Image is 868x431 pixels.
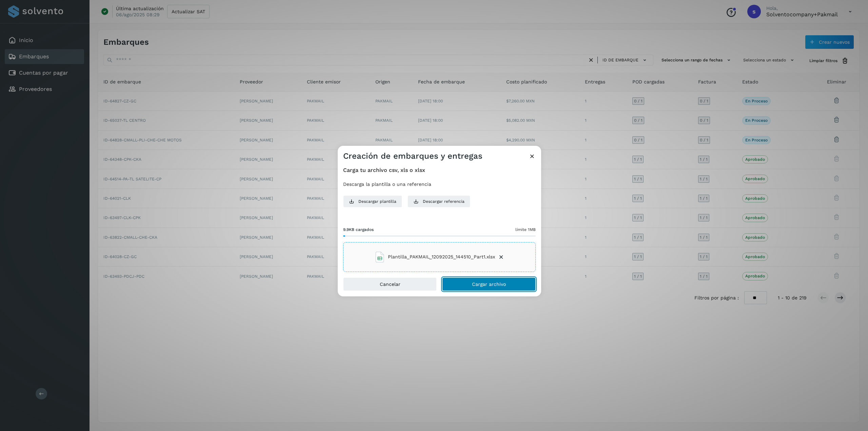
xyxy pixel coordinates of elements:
span: Cargar archivo [472,282,506,287]
button: Cancelar [343,277,437,291]
span: 9.9KB cargados [343,227,374,233]
button: Descargar plantilla [343,195,402,208]
span: Cancelar [380,282,400,287]
h4: Carga tu archivo csv, xls o xlsx [343,167,536,173]
button: Cargar archivo [442,277,536,291]
p: Descarga la plantilla o una referencia [343,181,536,187]
span: Descargar plantilla [358,198,396,204]
span: límite 1MB [515,227,536,233]
h3: Creación de embarques y entregas [343,151,482,161]
button: Descargar referencia [408,195,470,208]
span: Plantilla_PAKMAIL_12092025_144510_Part1.xlsx [388,253,495,260]
span: Descargar referencia [423,198,465,204]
